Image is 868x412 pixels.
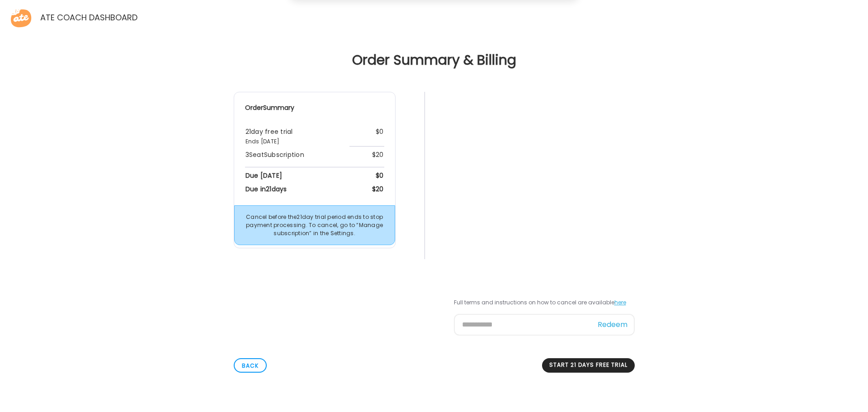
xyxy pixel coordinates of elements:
[7,52,861,68] h1: Order Summary & Billing
[245,150,249,159] span: 3
[234,205,395,245] div: Cancel before the day trial period ends to stop payment processing. To cancel, go to “Manage subs...
[33,7,139,26] span: Ate Coach Dashboard
[349,123,384,147] td: $0
[245,127,251,136] span: 21
[245,103,263,112] span: Order
[245,103,384,113] h3: Summary
[245,137,280,145] span: Ends [DATE]
[245,147,349,167] td: Seat Subscription
[245,171,283,180] b: Due [DATE]
[234,358,267,373] div: Back
[598,319,627,330] div: Redeem
[245,123,349,147] td: day free trial
[372,185,384,194] span: $20
[614,298,626,306] a: here
[372,150,384,159] span: $20
[245,185,287,194] b: Due in days
[297,213,302,221] span: 21
[542,358,635,373] div: Start 21 days free trial
[266,185,272,194] span: 21
[376,171,384,180] span: $0
[454,298,635,307] p: Full terms and instructions on how to cancel are available
[452,90,637,300] iframe: Secure payment input frame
